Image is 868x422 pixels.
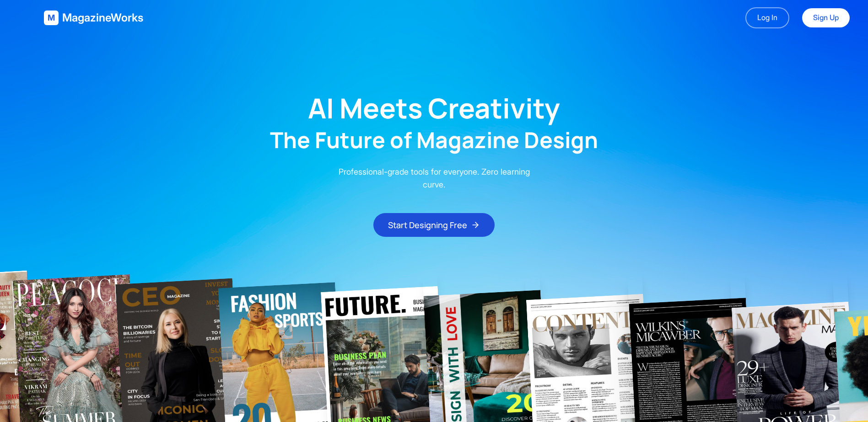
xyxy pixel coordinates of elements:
[62,11,143,25] span: MagazineWorks
[373,213,495,237] button: Start Designing Free
[270,129,598,151] h2: The Future of Magazine Design
[308,94,560,122] h1: AI Meets Creativity
[802,8,850,27] a: Sign Up
[332,166,537,191] p: Professional-grade tools for everyone. Zero learning curve.
[745,7,789,28] a: Log In
[48,11,55,24] span: M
